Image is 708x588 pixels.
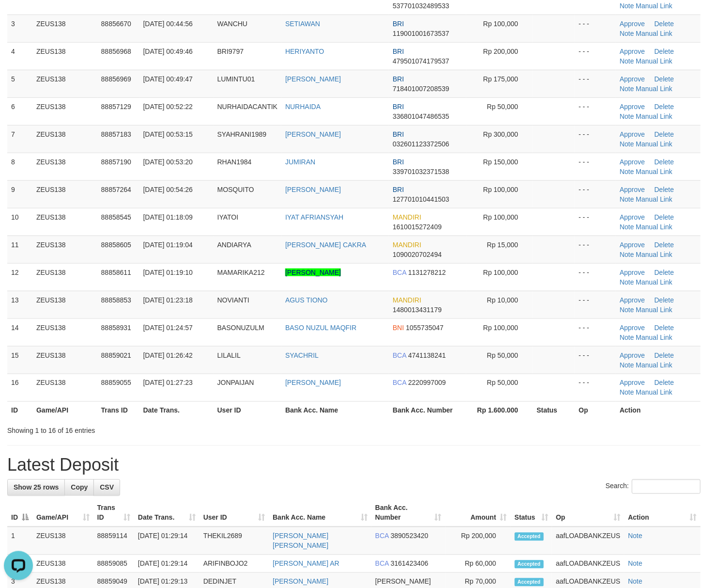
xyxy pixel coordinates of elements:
label: Search: [606,479,701,494]
td: - - - [575,15,616,42]
td: - - - [575,125,616,153]
a: Manual Link [636,30,673,37]
a: Note [620,168,634,175]
span: BRI [393,103,404,111]
div: Showing 1 to 16 of 16 entries [7,422,288,436]
td: - - - [575,180,616,208]
a: Approve [620,213,645,221]
a: Approve [620,158,645,166]
span: MAMARIKA212 [217,269,265,276]
span: [DATE] 01:19:04 [143,241,193,249]
td: - - - [575,263,616,291]
th: Action [616,401,701,419]
a: Note [620,30,634,37]
span: [DATE] 00:54:26 [143,186,193,193]
a: Delete [655,158,674,166]
span: Copy 119001001673537 to clipboard [393,30,449,37]
a: [PERSON_NAME] [285,269,341,276]
td: 6 [7,97,32,125]
span: 88858611 [101,269,131,276]
span: ANDIARYA [217,241,251,249]
span: [PERSON_NAME] [375,578,431,586]
span: 88856968 [101,48,131,55]
a: Manual Link [636,334,673,341]
span: Copy 032601123372506 to clipboard [393,140,449,148]
span: 88859021 [101,351,131,359]
a: Manual Link [636,2,673,10]
a: Approve [620,48,645,55]
a: Approve [620,379,645,387]
th: Bank Acc. Number [389,401,466,419]
a: Note [620,389,634,397]
span: Copy 537701032489533 to clipboard [393,2,449,10]
span: WANCHU [217,20,247,28]
td: - - - [575,97,616,125]
td: ZEUS138 [32,374,97,401]
td: - - - [575,236,616,263]
span: [DATE] 01:23:18 [143,296,193,304]
span: [DATE] 00:49:47 [143,75,193,83]
a: Delete [655,75,674,83]
a: Note [628,532,643,540]
a: HERIYANTO [285,48,324,55]
a: [PERSON_NAME] AR [273,560,339,568]
a: Copy [64,479,94,496]
td: Rp 60,000 [446,555,511,573]
span: Rp 175,000 [483,75,518,83]
th: Trans ID [97,401,139,419]
a: IYAT AFRIANSYAH [285,213,343,221]
td: aafLOADBANKZEUS [552,555,624,573]
button: Open LiveChat chat widget [4,4,33,33]
a: Approve [620,75,645,83]
span: Copy 3890523420 to clipboard [391,532,429,540]
a: Note [620,195,634,203]
span: Rp 50,000 [487,379,519,387]
a: Delete [655,241,674,249]
a: Note [620,85,634,93]
th: Op: activate to sort column ascending [552,499,624,527]
a: Note [620,112,634,120]
span: 88859055 [101,379,131,387]
a: Manual Link [636,195,673,203]
a: Manual Link [636,278,673,286]
span: Rp 100,000 [483,213,518,221]
th: Bank Acc. Name [281,401,389,419]
td: - - - [575,70,616,97]
td: ZEUS138 [32,180,97,208]
a: [PERSON_NAME] [285,75,341,83]
td: 12 [7,263,32,291]
span: Copy 718401007208539 to clipboard [393,85,449,93]
a: [PERSON_NAME] [PERSON_NAME] [273,532,328,550]
span: Copy 1610015272409 to clipboard [393,223,442,231]
td: ARIFINBOJO2 [200,555,269,573]
a: [PERSON_NAME] [285,186,341,193]
a: CSV [93,479,120,496]
td: 15 [7,346,32,374]
td: 13 [7,291,32,318]
a: Note [620,306,634,314]
td: 8 [7,153,32,180]
th: Trans ID: activate to sort column ascending [93,499,134,527]
span: [DATE] 01:24:57 [143,324,193,332]
th: Date Trans.: activate to sort column ascending [134,499,200,527]
span: Rp 10,000 [487,296,519,304]
a: Approve [620,296,645,304]
span: [DATE] 00:52:22 [143,103,193,111]
td: ZEUS138 [32,125,97,153]
span: Rp 300,000 [483,130,518,138]
span: Copy 336801047486535 to clipboard [393,112,449,120]
th: Status: activate to sort column ascending [511,499,552,527]
td: 16 [7,374,32,401]
a: [PERSON_NAME] [285,130,341,138]
span: 88856969 [101,75,131,83]
a: Approve [620,324,645,332]
th: Game/API [32,401,97,419]
span: [DATE] 01:19:10 [143,269,193,276]
span: BCA [393,379,406,387]
span: MANDIRI [393,241,421,249]
a: Delete [655,186,674,193]
a: Delete [655,351,674,359]
th: Rp 1.600.000 [466,401,533,419]
td: 10 [7,208,32,236]
span: 88858931 [101,324,131,332]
